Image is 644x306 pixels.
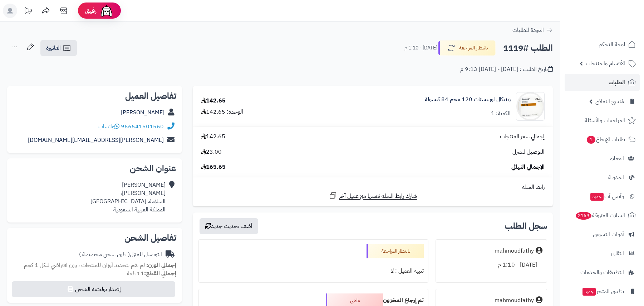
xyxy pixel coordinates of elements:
[19,4,37,20] a: تحديثات المنصة
[582,288,596,296] span: جديد
[495,296,534,305] div: mahmoudfathy
[13,92,176,100] h2: تفاصيل العميل
[586,58,625,68] span: الأقسام والمنتجات
[593,229,624,239] span: أدوات التسويق
[565,74,640,91] a: الطلبات
[196,183,550,191] div: رابط السلة
[610,248,624,258] span: التقارير
[121,122,164,131] a: 966541501560
[440,258,542,272] div: [DATE] - 1:10 م
[585,115,625,125] span: المراجعات والأسئلة
[511,163,545,171] span: الإجمالي النهائي
[425,95,511,104] a: زينيكال اورليستات 120 مجم 84 كبسولة
[438,40,496,56] button: بانتظار المراجعة
[79,250,130,259] span: ( طرق شحن مخصصة )
[90,181,166,214] div: [PERSON_NAME] [PERSON_NAME]، السلامة، [GEOGRAPHIC_DATA] المملكة العربية السعودية
[575,210,625,220] span: السلات المتروكة
[576,212,591,220] span: 2169
[565,188,640,205] a: وآتس آبجديد
[582,286,624,296] span: تطبيق المتجر
[608,172,624,182] span: المدونة
[500,133,545,141] span: إجمالي سعر المنتجات
[460,65,553,73] div: تاريخ الطلب : [DATE] - [DATE] 9:13 م
[503,41,553,56] h2: الطلب #1119
[505,222,547,230] h3: سجل الطلب
[40,40,77,56] a: الفاتورة
[587,136,595,144] span: 1
[512,26,544,34] span: العودة للطلبات
[121,108,164,117] a: [PERSON_NAME]
[565,36,640,53] a: لوحة التحكم
[13,234,176,242] h2: تفاصيل الشحن
[404,44,437,52] small: [DATE] - 1:10 م
[144,269,176,278] strong: إجمالي القطع:
[46,44,61,52] span: الفاتورة
[85,6,97,15] span: رفيق
[146,261,176,269] strong: إجمالي الوزن:
[565,150,640,167] a: العملاء
[201,108,243,116] div: الوحدة: 142.65
[367,244,424,258] div: بانتظار المراجعة
[565,264,640,281] a: التطبيقات والخدمات
[495,247,534,255] div: mahmoudfathy
[565,169,640,186] a: المدونة
[565,207,640,224] a: السلات المتروكة2169
[12,281,175,297] button: إصدار بوليصة الشحن
[383,296,424,305] b: تم إرجاع المخزون
[610,153,624,163] span: العملاء
[512,148,545,156] span: التوصيل للمنزل
[565,131,640,148] a: طلبات الإرجاع1
[24,261,145,269] span: لم تقم بتحديد أوزان للمنتجات ، وزن افتراضي للكل 1 كجم
[586,134,625,144] span: طلبات الإرجاع
[590,191,624,201] span: وآتس آب
[200,218,258,234] button: أضف تحديث جديد
[595,96,624,106] span: مُنشئ النماذج
[565,283,640,300] a: تطبيق المتجرجديد
[201,133,225,141] span: 142.65
[580,267,624,277] span: التطبيقات والخدمات
[79,250,162,259] div: التوصيل للمنزل
[201,148,222,156] span: 23.00
[13,164,176,173] h2: عنوان الشحن
[609,77,625,87] span: الطلبات
[565,245,640,262] a: التقارير
[203,264,424,278] div: تنبيه العميل : لا
[28,136,164,144] a: [PERSON_NAME][EMAIL_ADDRESS][DOMAIN_NAME]
[201,97,226,105] div: 142.65
[599,39,625,49] span: لوحة التحكم
[512,26,553,34] a: العودة للطلبات
[565,112,640,129] a: المراجعات والأسئلة
[127,269,176,278] small: 1 قطعة
[329,191,417,200] a: شارك رابط السلة نفسها مع عميل آخر
[98,122,119,131] a: واتساب
[99,4,114,18] img: ai-face.png
[491,109,511,118] div: الكمية: 1
[201,163,226,171] span: 165.65
[565,226,640,243] a: أدوات التسويق
[590,193,604,201] span: جديد
[516,92,544,121] img: 459618a9213f32503eb2243de56d0f16aed8-90x90.jpg
[339,192,417,200] span: شارك رابط السلة نفسها مع عميل آخر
